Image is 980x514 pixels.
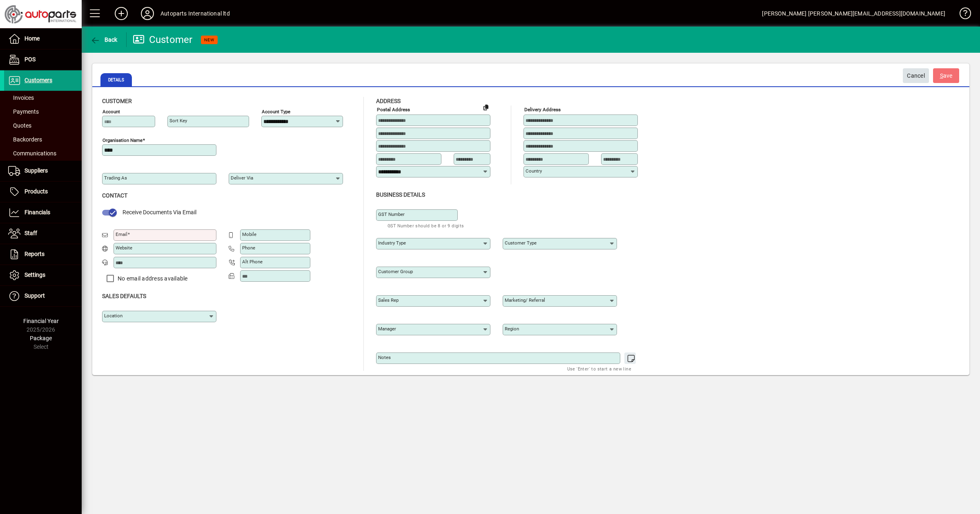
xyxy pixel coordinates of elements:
mat-label: Mobile [242,231,256,237]
mat-label: Customer type [505,240,537,246]
button: Copy to Delivery address [479,101,492,114]
span: Details [100,73,132,86]
span: Financial Year [23,318,59,324]
div: Autoparts International ltd [160,7,230,20]
a: Invoices [4,91,82,105]
span: Contact [102,192,127,199]
a: Financials [4,202,82,223]
mat-label: Sort key [169,118,187,123]
span: Staff [24,230,37,236]
span: Cancel [907,69,925,83]
a: Knowledge Base [953,2,970,28]
span: Home [24,35,40,42]
mat-label: Account Type [262,109,290,114]
span: Backorders [8,136,42,143]
mat-label: Marketing/ Referral [505,297,545,303]
mat-hint: GST Number should be 8 or 9 digits [388,221,464,230]
a: Communications [4,146,82,160]
mat-hint: Use 'Enter' to start a new line [567,364,631,373]
span: S [940,72,943,79]
span: Payments [8,108,39,115]
mat-label: Trading as [104,175,127,181]
a: Quotes [4,119,82,132]
span: Communications [8,150,56,157]
span: Customers [24,77,52,83]
mat-label: Country [526,168,542,174]
div: Customer [133,33,193,46]
mat-label: Sales rep [378,297,399,303]
a: Home [4,29,82,49]
mat-label: Organisation name [102,137,143,143]
a: Support [4,286,82,306]
mat-label: Deliver via [231,175,253,181]
span: Receive Documents Via Email [122,209,196,215]
span: Back [90,36,118,43]
a: Settings [4,265,82,285]
mat-label: Alt Phone [242,259,263,265]
span: ave [940,69,953,83]
mat-label: Customer group [378,269,413,274]
mat-label: Region [505,326,519,332]
mat-label: Manager [378,326,396,332]
mat-label: Account [102,109,120,114]
mat-label: GST Number [378,211,405,217]
mat-label: Notes [378,355,391,360]
span: Address [376,98,401,104]
a: Staff [4,223,82,244]
span: Settings [24,272,45,278]
span: Business details [376,191,425,198]
a: Products [4,182,82,202]
span: Support [24,292,45,299]
span: Customer [102,98,132,104]
app-page-header-button: Back [82,32,127,47]
mat-label: Phone [242,245,255,251]
span: Financials [24,209,50,215]
span: Quotes [8,122,31,129]
a: POS [4,49,82,70]
span: NEW [204,37,214,43]
span: Suppliers [24,167,48,174]
button: Save [933,68,959,83]
button: Cancel [903,68,929,83]
span: Products [24,188,48,195]
a: Payments [4,105,82,119]
span: Sales defaults [102,293,146,299]
mat-label: Industry type [378,240,406,246]
span: Reports [24,251,45,257]
label: No email address available [116,274,188,283]
button: Back [88,32,120,47]
a: Reports [4,244,82,265]
button: Add [108,6,134,21]
button: Profile [134,6,160,21]
span: Invoices [8,94,34,101]
mat-label: Location [104,313,122,319]
a: Backorders [4,132,82,146]
a: Suppliers [4,161,82,181]
span: Package [30,335,52,341]
span: POS [24,56,36,63]
mat-label: Email [116,231,127,237]
div: [PERSON_NAME] [PERSON_NAME][EMAIL_ADDRESS][DOMAIN_NAME] [762,7,945,20]
mat-label: Website [116,245,132,251]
